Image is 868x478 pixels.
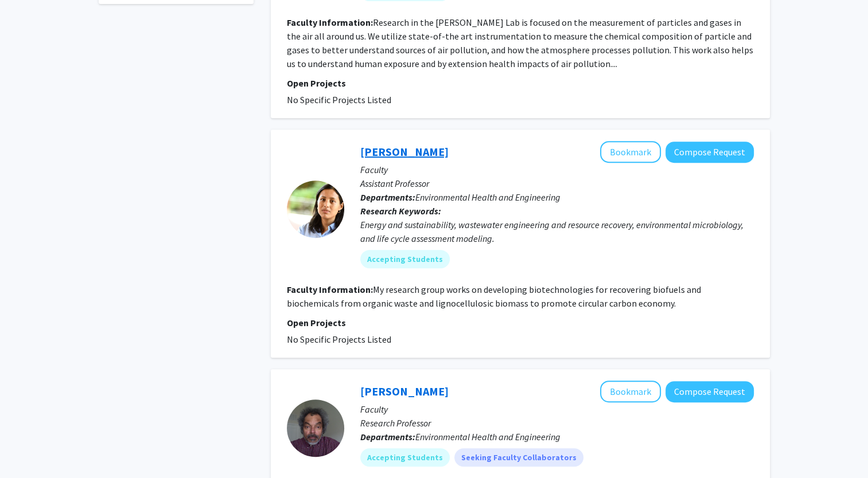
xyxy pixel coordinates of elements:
[600,141,661,163] button: Add Shilva Shrestha to Bookmarks
[454,448,583,467] mat-chip: Seeking Faculty Collaborators
[360,448,450,467] mat-chip: Accepting Students
[287,76,754,90] p: Open Projects
[360,431,415,442] b: Departments:
[360,177,754,190] p: Assistant Professor
[360,163,754,177] p: Faculty
[665,381,754,402] button: Compose Request to Umesh Korde
[287,284,373,295] b: Faculty Information:
[415,191,560,203] span: Environmental Health and Engineering
[287,334,391,345] span: No Specific Projects Listed
[287,17,373,28] b: Faculty Information:
[287,284,701,309] fg-read-more: My research group works on developing biotechnologies for recovering biofuels and biochemicals fr...
[360,218,754,245] div: Energy and sustainability, wastewater engineering and resource recovery, environmental microbiolo...
[360,384,449,398] a: [PERSON_NAME]
[360,416,754,430] p: Research Professor
[287,94,391,105] span: No Specific Projects Listed
[287,17,753,69] fg-read-more: Research in the [PERSON_NAME] Lab is focused on the measurement of particles and gases in the air...
[360,402,754,416] p: Faculty
[415,431,560,442] span: Environmental Health and Engineering
[360,144,449,159] a: [PERSON_NAME]
[9,426,49,469] iframe: Chat
[360,191,415,203] b: Departments:
[665,142,754,163] button: Compose Request to Shilva Shrestha
[360,250,450,268] mat-chip: Accepting Students
[600,381,661,402] button: Add Umesh Korde to Bookmarks
[360,205,441,217] b: Research Keywords:
[287,316,754,330] p: Open Projects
